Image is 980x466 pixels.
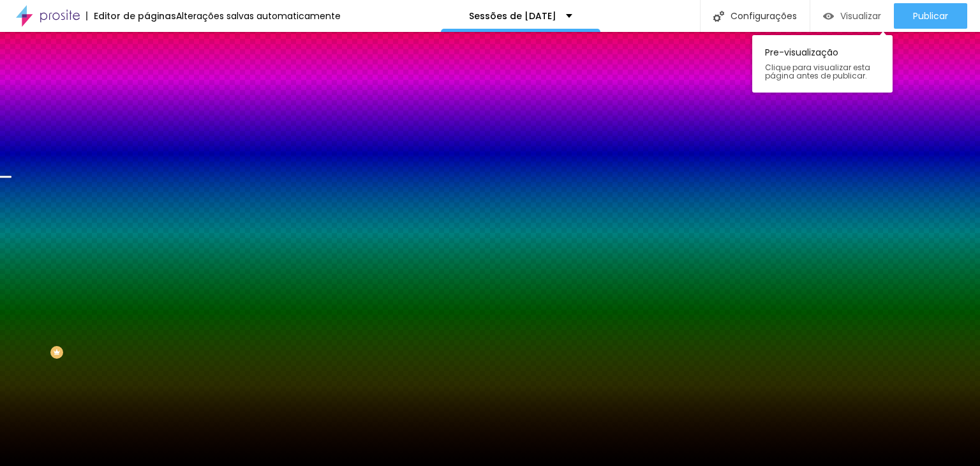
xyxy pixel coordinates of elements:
[765,63,880,80] span: Clique para visualizar esta página antes de publicar.
[86,11,176,20] div: Editor de páginas
[913,11,948,21] span: Publicar
[894,3,967,29] button: Publicar
[176,11,341,20] div: Alterações salvas automaticamente
[752,35,893,93] div: Pre-visualização
[713,11,724,22] img: Icone
[469,11,556,20] p: Sessões de [DATE]
[840,11,881,21] span: Visualizar
[810,3,894,29] button: Visualizar
[823,11,834,22] img: view-1.svg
